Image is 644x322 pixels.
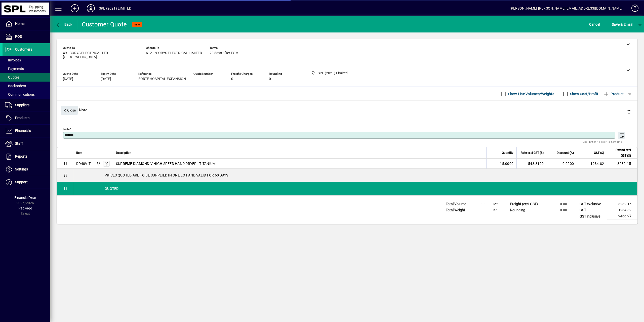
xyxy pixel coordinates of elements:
span: Back [56,22,72,26]
button: Product [601,89,626,98]
span: Discount (%) [557,150,574,156]
td: Total Volume [443,201,473,207]
td: GST [577,207,607,213]
span: 0 [269,77,271,81]
mat-label: Note [63,127,70,131]
span: S [612,22,614,26]
a: Settings [3,163,50,176]
div: SPL (2021) LIMITED [99,4,131,12]
app-page-header-button: Back [50,20,78,29]
span: [DATE] [101,77,111,81]
td: GST exclusive [577,201,607,207]
a: Quotes [3,73,50,82]
button: Save & Email [609,20,635,29]
label: Show Line Volumes/Weights [507,91,554,96]
td: 8232.15 [607,159,637,169]
span: Quantity [502,150,513,156]
span: Suppliers [15,103,29,107]
span: 20 days after EOM [210,51,238,55]
span: Cancel [589,20,600,28]
td: 9466.97 [607,213,637,220]
span: Settings [15,167,28,171]
a: Support [3,176,50,189]
td: 0.0000 [547,159,577,169]
button: Delete [623,106,635,118]
span: FORTE HOSPITAL EXPANSION [138,77,186,81]
td: GST inclusive [577,213,607,220]
span: Close [63,106,76,115]
a: Knowledge Base [628,1,638,17]
button: Add [67,4,83,13]
div: Customer Quote [82,20,127,28]
a: Financials [3,125,50,137]
span: Backorders [5,84,26,88]
span: Quotes [5,75,19,79]
span: SPL (2021) Limited [95,161,101,166]
button: Profile [83,4,99,13]
span: Financials [15,129,31,133]
td: 1234.82 [607,207,637,213]
span: Customers [15,47,32,51]
div: PRICES QUOTED ARE TO BE SUPPLIED IN ONE LOT AND VALID FOR 60 DAYS [73,169,637,182]
span: Invoices [5,58,21,62]
span: Item [76,150,82,156]
span: Support [15,180,28,184]
div: 548.8100 [520,161,544,166]
span: Reports [15,154,27,158]
td: Freight (excl GST) [508,201,543,207]
td: 0.0000 Kg [473,207,504,213]
button: Cancel [588,20,601,29]
div: QUOTED [73,182,637,195]
td: 0.00 [543,201,573,207]
a: Products [3,112,50,124]
span: NEW [134,23,140,26]
span: 612 - *CORYS ELECTRICAL LIMITED [146,51,202,55]
span: Description [116,150,131,156]
td: 1234.82 [577,159,607,169]
a: Backorders [3,82,50,90]
span: Payments [5,67,24,71]
a: Invoices [3,56,50,64]
span: Home [15,22,24,26]
span: GST ($) [594,150,604,156]
span: Package [18,206,32,210]
a: Home [3,18,50,30]
span: Rate excl GST ($) [521,150,544,156]
label: Show Cost/Profit [569,91,598,96]
a: Communications [3,90,50,99]
span: Communications [5,92,35,96]
span: 0 [231,77,233,81]
td: 8232.15 [607,201,637,207]
span: 15.0000 [500,161,513,166]
div: [PERSON_NAME] [PERSON_NAME][EMAIL_ADDRESS][DOMAIN_NAME] [510,4,623,12]
span: ave & Email [612,20,632,28]
a: Suppliers [3,99,50,112]
a: Staff [3,137,50,150]
span: - [193,77,194,81]
span: 49 - CORYS ELECTRICAL LTD - [GEOGRAPHIC_DATA] [63,51,138,59]
span: Financial Year [14,196,36,200]
span: POS [15,34,22,39]
span: Product [603,90,624,98]
td: 0.0000 M³ [473,201,504,207]
button: Back [54,20,74,29]
span: SUPREME DIAMOND-V HIGH SPEED HAND DRYER - TITANIUM [116,161,216,166]
button: Close [61,106,78,115]
span: Products [15,116,29,120]
div: DD40V-T [76,161,91,166]
app-page-header-button: Close [59,108,79,112]
app-page-header-button: Delete [623,110,635,114]
a: Reports [3,150,50,163]
td: Total Weight [443,207,473,213]
td: Rounding [508,207,543,213]
a: Payments [3,64,50,73]
a: POS [3,30,50,43]
span: Staff [15,141,23,146]
span: [DATE] [63,77,73,81]
div: Note [57,101,637,119]
mat-hint: Use 'Enter' to start a new line [583,139,622,145]
span: Extend excl GST ($) [610,147,631,158]
td: 0.00 [543,207,573,213]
